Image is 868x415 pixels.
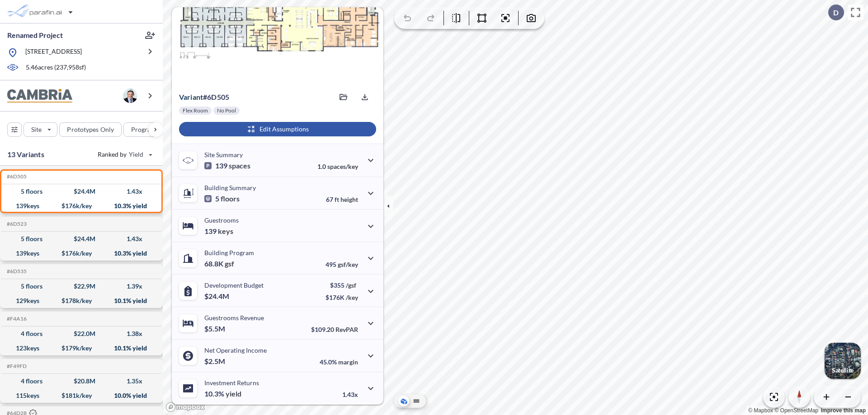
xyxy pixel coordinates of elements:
[204,194,240,203] p: 5
[24,122,57,137] button: Site
[346,281,356,289] span: /gsf
[398,396,409,406] button: Aerial View
[311,326,358,333] p: $109.20
[123,122,172,137] button: Program
[748,407,773,414] a: Mapbox
[131,125,156,134] p: Program
[179,93,203,101] span: Variant
[325,261,358,268] p: 495
[204,184,256,191] p: Building Summary
[59,122,122,137] button: Prototypes Only
[179,122,376,136] button: Edit Assumptions
[204,227,233,236] p: 139
[67,125,114,134] p: Prototypes Only
[5,173,27,180] h5: Click to copy the code
[204,249,254,256] p: Building Program
[326,196,358,203] p: 67
[7,30,63,40] p: Renamed Project
[204,216,239,224] p: Guestrooms
[225,259,234,268] span: gsf
[229,161,250,170] span: spaces
[833,9,839,17] p: D
[825,343,861,379] button: Switcher ImageSatellite
[338,261,358,268] span: gsf/key
[832,367,854,374] p: Satellite
[25,47,82,58] p: [STREET_ADDRESS]
[821,407,866,414] a: Improve this map
[340,196,358,203] span: height
[204,346,267,354] p: Net Operating Income
[26,63,86,73] p: 5.46 acres ( 237,958 sf)
[204,324,226,333] p: $5.5M
[221,194,240,203] span: floors
[5,363,27,369] h5: Click to copy the code
[327,163,358,170] span: spaces/key
[218,227,233,236] span: keys
[204,379,259,387] p: Investment Returns
[204,314,264,322] p: Guestrooms Revenue
[5,221,27,227] h5: Click to copy the code
[7,149,44,160] p: 13 Variants
[317,163,358,170] p: 1.0
[338,358,358,366] span: margin
[325,294,358,301] p: $176K
[5,316,27,322] h5: Click to copy the code
[774,407,818,414] a: OpenStreetMap
[129,150,144,159] span: Yield
[204,259,234,268] p: 68.8K
[342,391,358,398] p: 1.43x
[5,268,27,275] h5: Click to copy the code
[204,292,231,301] p: $24.4M
[217,107,236,114] p: No Pool
[226,389,241,398] span: yield
[320,358,358,366] p: 45.0%
[335,326,358,333] span: RevPAR
[204,161,250,170] p: 139
[90,147,158,162] button: Ranked by Yield
[204,389,241,398] p: 10.3%
[346,294,358,301] span: /key
[183,107,208,114] p: Flex Room
[325,281,358,289] p: $355
[204,151,243,159] p: Site Summary
[204,281,264,289] p: Development Budget
[204,357,226,366] p: $2.5M
[411,396,422,406] button: Site Plan
[335,196,339,203] span: ft
[825,343,861,379] img: Switcher Image
[165,402,205,412] a: Mapbox homepage
[123,89,137,103] img: user logo
[31,125,42,134] p: Site
[179,93,229,102] p: # 6d505
[7,89,72,103] img: BrandImage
